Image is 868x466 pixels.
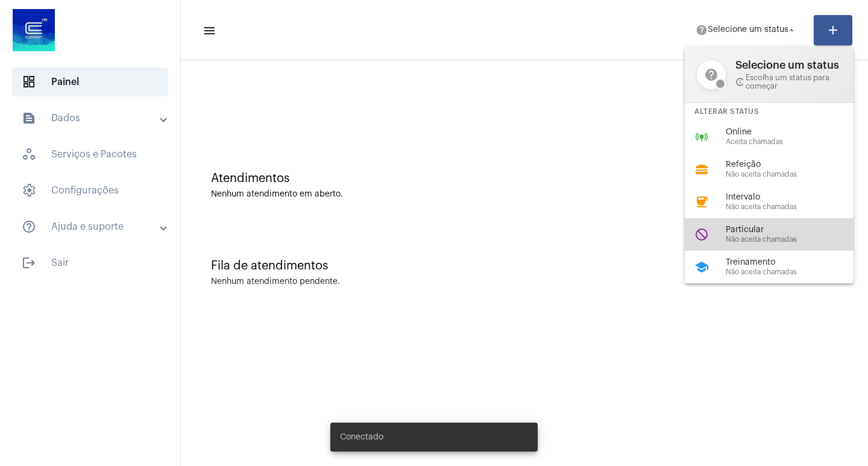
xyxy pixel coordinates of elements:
span: Não aceita chamadas [726,236,863,244]
span: Refeição [726,160,863,169]
mat-icon: info_outline [735,77,743,87]
mat-icon: help [697,60,726,89]
span: Não aceita chamadas [726,268,863,276]
mat-icon: coffee [694,195,709,209]
mat-icon: online_prediction [694,130,709,144]
span: Online [726,128,863,137]
mat-icon: do_not_disturb [694,227,709,242]
span: Particular [726,225,863,235]
span: Treinamento [726,258,863,267]
mat-icon: school [694,260,709,274]
span: Não aceita chamadas [726,203,863,211]
div: Alterar Status [685,103,854,121]
span: Intervalo [726,193,863,202]
span: Escolha um status para começar [735,74,841,90]
span: Aceita chamadas [726,138,863,146]
span: Selecione um status [735,59,841,71]
span: Não aceita chamadas [726,171,863,178]
mat-icon: lunch_dining [694,162,709,177]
